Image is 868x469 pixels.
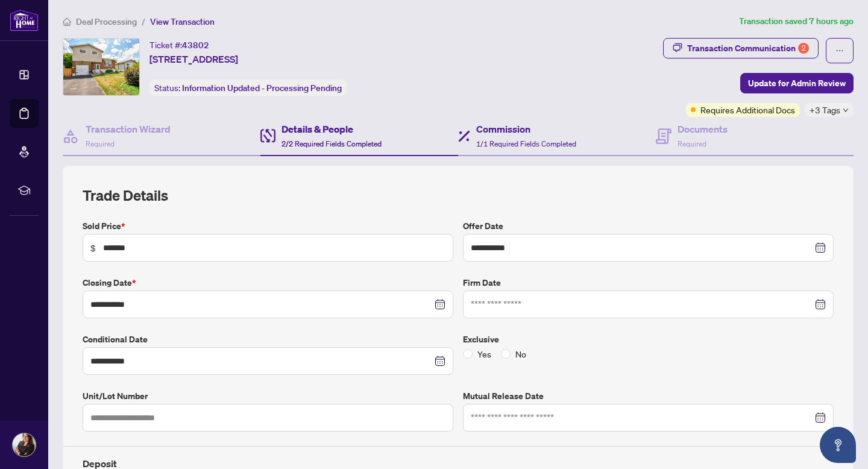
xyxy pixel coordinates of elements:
[739,14,854,28] article: Transaction saved 7 hours ago
[83,219,453,233] label: Sold Price
[182,83,342,93] span: Information Updated - Processing Pending
[63,17,71,26] span: home
[678,122,728,136] h4: Documents
[83,333,453,346] label: Conditional Date
[150,16,215,27] span: View Transaction
[13,433,36,456] img: Profile Icon
[463,219,834,233] label: Offer Date
[463,276,834,289] label: Firm Date
[663,38,819,58] button: Transaction Communication2
[843,107,849,113] span: down
[90,241,96,254] span: $
[463,389,834,403] label: Mutual Release Date
[281,139,382,148] span: 2/2 Required Fields Completed
[86,139,115,148] span: Required
[740,73,854,93] button: Update for Admin Review
[473,347,496,360] span: Yes
[86,122,171,136] h4: Transaction Wizard
[76,16,137,27] span: Deal Processing
[463,333,834,346] label: Exclusive
[678,139,706,148] span: Required
[511,347,531,360] span: No
[10,9,39,31] img: logo
[149,38,209,52] div: Ticket #:
[149,52,238,66] span: [STREET_ADDRESS]
[476,122,576,136] h4: Commission
[687,39,809,58] div: Transaction Communication
[748,74,846,93] span: Update for Admin Review
[83,276,453,289] label: Closing Date
[83,186,834,205] h2: Trade Details
[83,389,453,403] label: Unit/Lot Number
[810,103,840,117] span: +3 Tags
[142,14,145,28] li: /
[63,39,139,95] img: IMG-N12259760_1.jpg
[281,122,382,136] h4: Details & People
[700,103,795,116] span: Requires Additional Docs
[820,427,856,463] button: Open asap
[835,46,844,55] span: ellipsis
[476,139,576,148] span: 1/1 Required Fields Completed
[149,80,347,96] div: Status:
[182,40,209,51] span: 43802
[798,43,809,54] div: 2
